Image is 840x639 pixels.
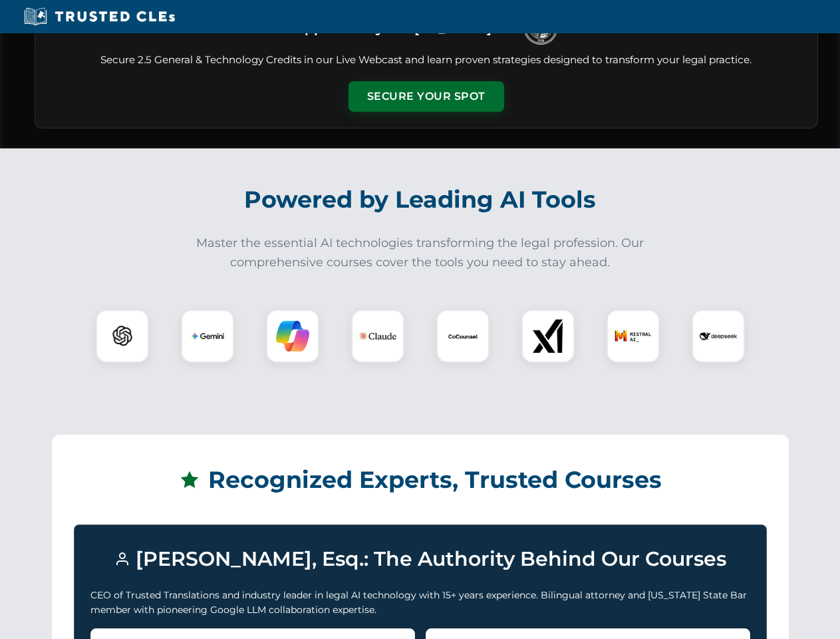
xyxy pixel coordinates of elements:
[90,588,750,618] p: CEO of Trusted Translations and industry leader in legal AI technology with 15+ years experience....
[20,7,179,27] img: Trusted CLEs
[51,53,801,68] p: Secure 2.5 General & Technology Credits in our Live Webcast and learn proven strategies designed ...
[103,317,142,355] img: ChatGPT Logo
[191,319,224,353] img: Gemini Logo
[188,234,653,272] p: Master the essential AI technologies transforming the legal profession. Our comprehensive courses...
[90,541,750,577] h3: [PERSON_NAME], Esq.: The Authority Behind Our Courses
[349,81,504,112] button: Secure Your Spot
[700,318,737,355] img: DeepSeek Logo
[607,310,660,363] div: Mistral AI
[446,319,480,353] img: CoCounsel Logo
[266,310,319,363] div: Copilot
[359,318,396,355] img: Claude Logo
[52,176,789,223] h2: Powered by Leading AI Tools
[521,310,575,363] div: xAI
[74,457,767,503] h2: Recognized Experts, Trusted Courses
[531,319,565,353] img: xAI Logo
[351,310,404,363] div: Claude
[181,310,234,363] div: Gemini
[436,310,490,363] div: CoCounsel
[692,310,745,363] div: DeepSeek
[276,319,309,353] img: Copilot Logo
[96,310,149,363] div: ChatGPT
[615,318,652,355] img: Mistral AI Logo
